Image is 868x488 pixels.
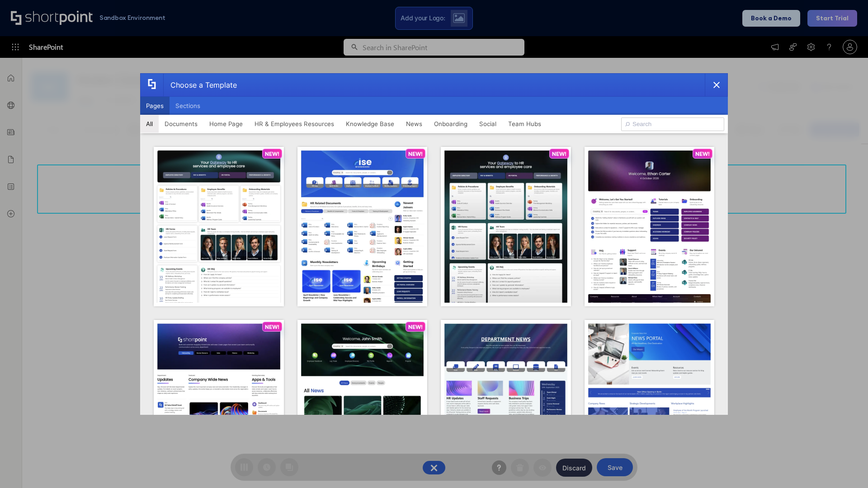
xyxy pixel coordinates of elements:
p: NEW! [695,150,710,157]
p: NEW! [265,150,279,157]
iframe: Chat Widget [823,445,868,488]
button: HR & Employees Resources [249,115,340,133]
button: Pages [140,97,170,115]
p: NEW! [408,324,423,330]
p: NEW! [408,150,423,157]
button: Home Page [203,115,249,133]
div: Choose a Template [163,74,237,96]
p: NEW! [265,324,279,330]
button: All [140,115,159,133]
button: Onboarding [428,115,473,133]
button: Documents [159,115,203,133]
button: News [400,115,428,133]
button: Team Hubs [502,115,547,133]
p: NEW! [552,150,566,157]
button: Sections [170,97,206,115]
div: template selector [140,73,728,415]
input: Search [621,117,724,131]
button: Knowledge Base [340,115,400,133]
button: Social [473,115,502,133]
